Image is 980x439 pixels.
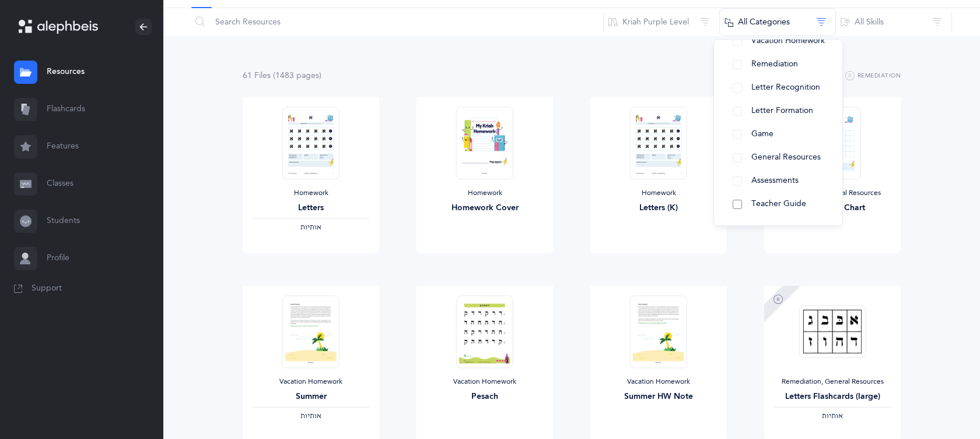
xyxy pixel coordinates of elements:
div: Vacation Homework [252,377,370,387]
span: Remediation [751,59,798,69]
div: Homework Cover [426,202,544,214]
iframe: Drift Widget Chat Controller [922,381,966,425]
span: ‫אותיות‬ [300,223,321,231]
img: Homework-Cover-EN_thumbnail_1597602968.png [456,107,513,179]
button: Game [723,123,833,146]
span: (1483 page ) [273,71,321,80]
div: Homework [252,189,370,198]
div: Letters [252,202,370,214]
img: Letters_flashcards_Large_thumbnail_1612303125.png [799,305,866,358]
div: Pesach [426,391,544,403]
img: Pesach_EN_thumbnail_1743021875.png [456,295,513,368]
button: Letter Formation [723,100,833,123]
span: Game [751,129,773,139]
button: Assessments [723,169,833,193]
button: All Skills [835,8,952,36]
span: Teacher Guide [751,199,806,208]
button: Letter Recognition [723,76,833,100]
span: s [316,71,319,80]
span: Assessments [751,176,799,185]
button: All Categories [719,8,836,36]
img: Homework-L1-Letters__K_EN_thumbnail_1753887655.png [630,107,687,179]
span: Support [32,283,62,295]
div: Remediation, General Resources [773,377,891,387]
button: Vacation Homework [723,30,833,53]
button: Remediation [723,53,833,76]
div: Homework [426,189,544,198]
button: General Resources [723,146,833,169]
span: Vacation Homework [751,36,825,45]
input: Search Resources [191,8,604,36]
img: Summer_L1_LetterFluency_thumbnail_1685022893.png [282,295,339,368]
button: Remediation [845,69,901,83]
span: ‫אותיות‬ [822,412,843,420]
div: Homework [600,189,717,198]
div: Letters (K) [600,202,717,214]
span: ‫אותיות‬ [300,412,321,420]
div: Vacation Homework [426,377,544,387]
div: Summer HW Note [600,391,717,403]
button: Teacher Guide [723,193,833,216]
span: Letter Recognition [751,83,820,92]
span: s [267,71,271,80]
span: 61 File [243,71,271,80]
div: Summer [252,391,370,403]
span: Letter Formation [751,106,813,115]
img: Alternate_Summer_Note_thumbnail_1749564978.png [630,295,687,368]
button: Kriah Purple Level [603,8,720,36]
div: Letters Flashcards (large) [773,391,891,403]
img: Homework-L1-Letters_EN_thumbnail_1731214302.png [282,107,339,179]
div: Vacation Homework [600,377,717,387]
span: General Resources [751,153,821,162]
